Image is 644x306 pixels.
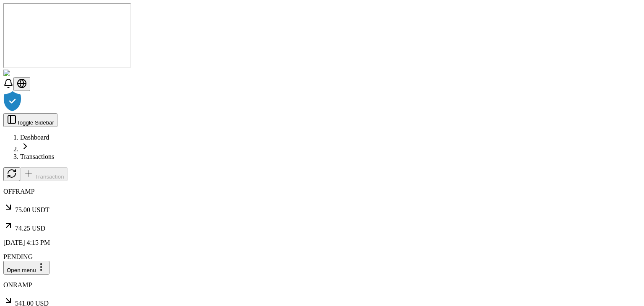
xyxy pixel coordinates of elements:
span: Toggle Sidebar [17,119,54,126]
a: Dashboard [20,134,49,141]
p: OFFRAMP [3,188,641,195]
p: ONRAMP [3,281,641,289]
span: Open menu [7,267,36,273]
p: 74.25 USD [3,220,641,232]
nav: breadcrumb [3,134,641,161]
button: Open menu [3,261,49,275]
p: 75.00 USDT [3,202,641,214]
div: PENDING [3,253,641,261]
p: [DATE] 4:15 PM [3,239,641,246]
button: Transaction [20,167,68,181]
span: Transaction [35,174,64,180]
button: Toggle Sidebar [3,113,57,127]
img: ShieldPay Logo [3,70,53,77]
a: Transactions [20,153,54,160]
